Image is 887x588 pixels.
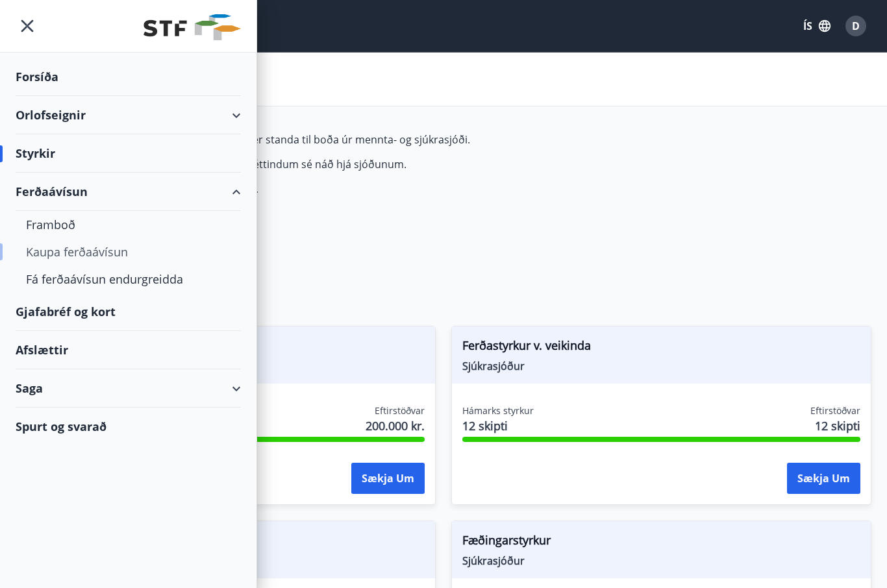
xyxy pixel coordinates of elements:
[462,404,534,417] span: Hámarks styrkur
[462,359,860,373] span: Sjúkrasjóður
[16,293,241,331] div: Gjafabréf og kort
[462,554,860,568] span: Sjúkrasjóður
[810,404,860,417] span: Eftirstöðvar
[787,463,860,494] button: Sækja um
[375,404,425,417] span: Eftirstöðvar
[16,14,39,38] button: menu
[840,10,871,42] button: D
[26,211,231,238] div: Framboð
[16,132,629,147] p: Hér fyrir neðan getur þú sótt um þá styrki sem þér standa til boða úr mennta- og sjúkrasjóði.
[16,369,241,408] div: Saga
[796,14,838,38] button: ÍS
[351,463,425,494] button: Sækja um
[16,408,241,445] div: Spurt og svarað
[16,134,241,173] div: Styrkir
[815,417,860,434] span: 12 skipti
[16,173,241,211] div: Ferðaávísun
[462,417,534,434] span: 12 skipti
[26,265,231,293] div: Fá ferðaávísun endurgreidda
[366,417,425,434] span: 200.000 kr.
[462,532,860,554] span: Fæðingarstyrkur
[16,331,241,369] div: Afslættir
[16,58,241,96] div: Forsíða
[16,157,629,171] p: Hámarksupphæð styrks miðast við að lágmarksréttindum sé náð hjá sjóðunum.
[462,337,860,359] span: Ferðastyrkur v. veikinda
[16,96,241,134] div: Orlofseignir
[144,14,241,40] img: union_logo
[852,19,860,33] span: D
[26,238,231,265] div: Kaupa ferðaávísun
[16,182,629,196] p: Fyrir frekari upplýsingar má snúa sér til skrifstofu.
